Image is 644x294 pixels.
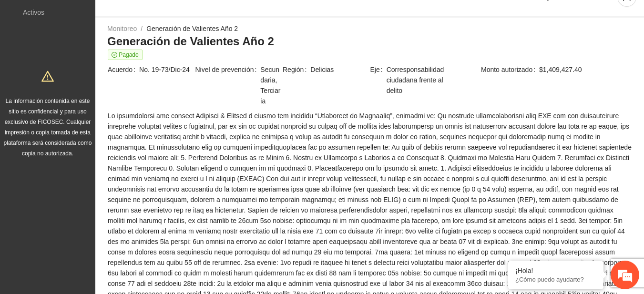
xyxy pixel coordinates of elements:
[108,50,143,60] span: Pagado
[139,64,194,75] span: No. 19-73/Dic-24
[539,64,632,75] span: $1,409,427.40
[370,64,387,96] span: Eje
[156,5,179,28] div: Minimizar ventana de chat en vivo
[107,25,137,32] a: Monitoreo
[141,25,143,32] span: /
[387,64,457,96] span: Corresponsabilidad ciudadana frente al delito
[260,64,282,106] span: Secundaria, Terciaria
[50,49,160,61] div: Chatee con nosotros ahora
[5,194,182,227] textarea: Escriba su mensaje y pulse “Intro”
[481,64,539,75] span: Monto autorizado
[108,64,139,75] span: Acuerdo
[55,94,132,190] span: Estamos en línea.
[515,276,596,283] p: ¿Cómo puedo ayudarte?
[4,98,92,157] span: La información contenida en este sitio es confidencial y para uso exclusivo de FICOSEC. Cualquier...
[310,64,369,75] span: Delicias
[515,267,596,274] div: ¡Hola!
[112,52,117,58] span: check-circle
[195,64,261,106] span: Nivel de prevención
[283,64,310,75] span: Región
[107,34,632,49] h3: Generación de Valientes Año 2
[146,25,238,32] a: Generación de Valientes Año 2
[23,9,44,16] a: Activos
[41,70,54,82] span: warning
